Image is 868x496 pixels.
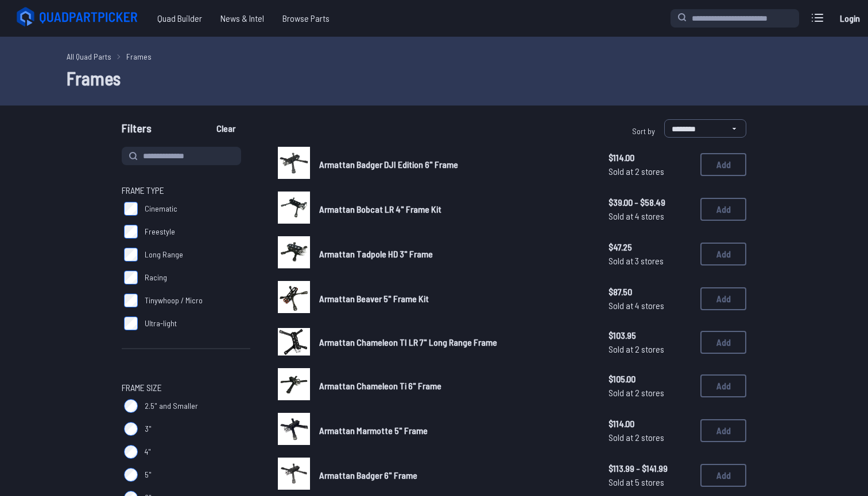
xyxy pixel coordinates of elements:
img: image [278,458,310,490]
span: Ultra-light [145,318,177,329]
a: Armattan Chameleon Ti 6" Frame [319,379,590,393]
input: Tinywhoop / Micro [124,294,138,307]
span: Sold at 5 stores [609,475,691,489]
a: image [278,458,310,493]
a: Armattan Tadpole HD 3" Frame [319,247,590,261]
img: image [278,281,310,313]
img: image [278,192,310,224]
span: Armattan Marmotte 5" Frame [319,425,428,436]
span: 2.5" and Smaller [145,400,198,412]
span: Armattan Badger DJI Edition 6" Frame [319,159,458,170]
button: Add [700,243,746,265]
span: Armattan Chameleon Ti 6" Frame [319,380,441,391]
a: Armattan Beaver 5" Frame Kit [319,292,590,306]
span: Armattan Chameleon TI LR 7" Long Range Frame [319,337,497,347]
span: Sort by [632,126,655,136]
span: Sold at 2 stores [609,342,691,356]
span: Armattan Bobcat LR 4" Frame Kit [319,204,441,214]
input: 5" [124,468,138,482]
span: Cinematic [145,203,177,214]
a: Armattan Badger DJI Edition 6" Frame [319,158,590,171]
button: Add [700,287,746,310]
span: Armattan Badger 6" Frame [319,470,417,481]
a: image [278,281,310,317]
span: $47.25 [609,240,691,254]
a: image [278,326,310,359]
span: Tinywhoop / Micro [145,295,203,306]
a: News & Intel [211,7,273,30]
a: image [278,192,310,227]
a: Armattan Badger 6" Frame [319,468,590,482]
button: Add [700,153,746,176]
button: Add [700,374,746,397]
span: Armattan Beaver 5" Frame Kit [319,293,429,304]
img: image [278,368,310,400]
input: Racing [124,271,138,284]
a: image [278,368,310,404]
span: $39.00 - $58.49 [609,196,691,209]
span: Armattan Tadpole HD 3" Frame [319,248,433,259]
button: Clear [207,119,245,138]
span: Sold at 3 stores [609,254,691,268]
span: Sold at 2 stores [609,165,691,178]
input: 4" [124,445,138,459]
span: $105.00 [609,372,691,386]
img: image [278,413,310,445]
a: image [278,413,310,448]
span: 3" [145,423,152,435]
input: 3" [124,422,138,436]
span: $113.99 - $141.99 [609,462,691,475]
a: All Quad Parts [67,50,111,63]
span: $103.95 [609,329,691,342]
input: Long Range [124,248,138,261]
span: Long Range [145,249,183,260]
a: Armattan Bobcat LR 4" Frame Kit [319,202,590,216]
a: Armattan Chameleon TI LR 7" Long Range Frame [319,335,590,349]
input: 2.5" and Smaller [124,399,138,413]
a: image [278,236,310,272]
a: Quad Builder [148,7,211,30]
span: Filters [122,119,152,142]
span: Sold at 2 stores [609,386,691,400]
button: Add [700,198,746,221]
input: Cinematic [124,202,138,216]
h1: Frames [67,64,801,92]
a: Armattan Marmotte 5" Frame [319,424,590,438]
span: 4" [145,446,151,458]
span: Freestyle [145,226,175,237]
span: Sold at 4 stores [609,209,691,223]
img: image [278,147,310,179]
img: image [278,328,310,356]
select: Sort by [664,119,746,138]
span: $87.50 [609,285,691,299]
span: Racing [145,272,167,283]
a: Frames [126,50,152,63]
a: Browse Parts [273,7,339,30]
input: Freestyle [124,225,138,239]
button: Add [700,331,746,354]
span: Frame Size [122,381,162,395]
span: Frame Type [122,183,164,197]
span: Sold at 4 stores [609,299,691,313]
input: Ultra-light [124,317,138,330]
a: image [278,147,310,182]
button: Add [700,419,746,442]
img: image [278,236,310,268]
button: Add [700,464,746,487]
span: $114.00 [609,151,691,165]
span: Sold at 2 stores [609,431,691,444]
span: $114.00 [609,417,691,431]
a: Login [836,7,863,30]
span: 5" [145,469,152,481]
